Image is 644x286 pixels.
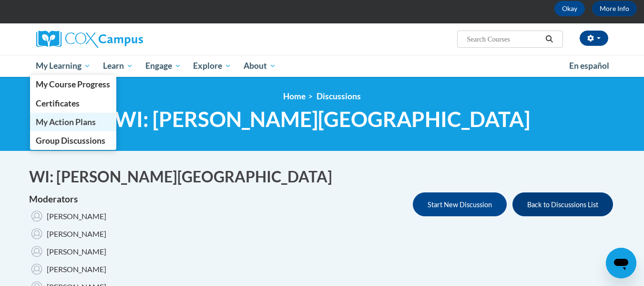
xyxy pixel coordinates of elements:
a: Home [283,91,306,101]
a: Cox Campus [36,31,217,48]
a: En español [563,56,615,76]
button: Okay [554,1,585,16]
img: Cox Campus [36,31,143,48]
span: Explore [193,60,231,72]
span: Discussions [317,91,361,101]
span: [PERSON_NAME] [47,229,106,238]
span: Certificates [36,98,80,108]
a: My Learning [30,55,97,77]
div: Main menu [22,55,623,77]
span: My Learning [36,60,91,72]
span: Learn [103,60,133,72]
button: Account Settings [580,31,608,46]
img: Christine Geyer [29,261,44,276]
span: Group Discussions [36,136,105,146]
span: Engage [145,60,181,72]
span: [PERSON_NAME] [47,264,106,273]
span: En español [569,61,609,71]
a: More Info [592,1,637,16]
img: Rachel Conran [29,208,44,223]
h4: Moderators [29,192,106,206]
span: [PERSON_NAME] [47,246,106,255]
a: Engage [139,55,187,77]
span: About [244,60,276,72]
a: Explore [187,55,237,77]
a: My Action Plans [30,113,117,131]
button: Back to Discussions List [512,192,613,216]
a: My Course Progress [30,75,117,94]
a: Certificates [30,94,117,113]
h1: WI: [PERSON_NAME][GEOGRAPHIC_DATA] [29,166,615,188]
img: Mary Hoover [29,244,44,259]
button: Search [542,33,556,45]
input: Search Courses [466,33,542,45]
span: My Action Plans [36,117,96,127]
span: My Course Progress [36,79,110,89]
iframe: Button to launch messaging window [606,248,636,278]
button: Start New Discussion [413,192,507,216]
a: Group Discussions [30,131,117,150]
span: WI: [PERSON_NAME][GEOGRAPHIC_DATA] [114,106,530,132]
span: [PERSON_NAME] [47,211,106,220]
a: Learn [97,55,139,77]
img: Wendy Tindall [29,226,44,241]
a: About [237,55,282,77]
